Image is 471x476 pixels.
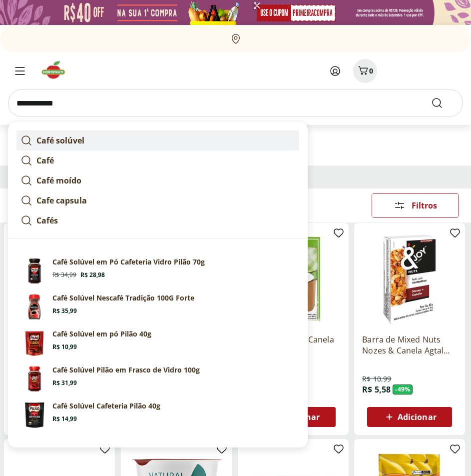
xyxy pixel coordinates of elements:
p: Café Solúvel Cafeteria Pilão 40g [52,401,160,411]
span: R$ 10,99 [362,374,391,384]
p: Café Solúvel em Pó Cafeteria Vidro Pilão 70g [52,257,205,267]
a: PrincipalCafé Solúvel Nescafé Tradição 100G ForteR$ 35,99 [16,289,299,325]
span: 0 [369,66,373,75]
button: Filtros [372,193,459,217]
a: Café solúvel [16,130,299,150]
a: Cafe capsula [16,190,299,210]
a: Café Solúvel Cafeteria Pilão 40gCafé Solúvel Cafeteria Pilão 40gR$ 14,99 [16,397,299,433]
strong: Café [36,155,54,166]
img: Café Solúvel em Pó Cafeteria Vidro Pilão 70g [20,257,48,285]
span: - 49 % [393,384,413,394]
a: Café Solúvel em Pó Cafeteria Vidro Pilão 70gCafé Solúvel em Pó Cafeteria Vidro Pilão 70gR$ 34,99R... [16,253,299,289]
span: R$ 35,99 [52,307,77,315]
a: Café Solúvel em pó Pilão 40gCafé Solúvel em pó Pilão 40gR$ 10,99 [16,325,299,361]
span: R$ 34,99 [52,271,76,279]
a: Café [16,150,299,170]
span: R$ 28,98 [80,271,105,279]
strong: Cafe capsula [36,195,87,206]
button: Menu [8,59,32,83]
img: Hortifruti [40,60,73,80]
img: Barra de Mixed Nuts Nozes & Canela Agtal 60g [362,231,457,326]
p: Café Solúvel Pilão em Frasco de Vidro 100g [52,365,200,375]
a: Cafés [16,210,299,230]
span: R$ 10,99 [52,343,77,351]
a: Café moído [16,170,299,190]
span: Adicionar [398,413,437,421]
strong: Café moído [36,175,81,186]
img: Principal [20,293,48,321]
a: Café Solúvel Pilão em Frasco de Vidro 100gCafé Solúvel Pilão em Frasco de Vidro 100gR$ 31,99 [16,361,299,397]
button: Adicionar [367,407,452,427]
img: Café Solúvel Pilão em Frasco de Vidro 100g [20,365,48,393]
span: R$ 31,99 [52,379,77,387]
button: Carrinho [353,59,377,83]
img: Café Solúvel em pó Pilão 40g [20,329,48,357]
a: Barra de Mixed Nuts Nozes & Canela Agtal 60g [362,334,457,356]
svg: Abrir Filtros [394,199,406,211]
img: Café Solúvel Cafeteria Pilão 40g [20,401,48,429]
button: Submit Search [431,97,455,109]
span: R$ 14,99 [52,415,77,423]
span: R$ 5,58 [362,384,391,395]
p: Café Solúvel em pó Pilão 40g [52,329,151,339]
strong: Café solúvel [36,135,84,146]
strong: Cafés [36,215,58,226]
input: search [8,89,463,117]
p: Café Solúvel Nescafé Tradição 100G Forte [52,293,194,303]
span: Filtros [412,201,437,209]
